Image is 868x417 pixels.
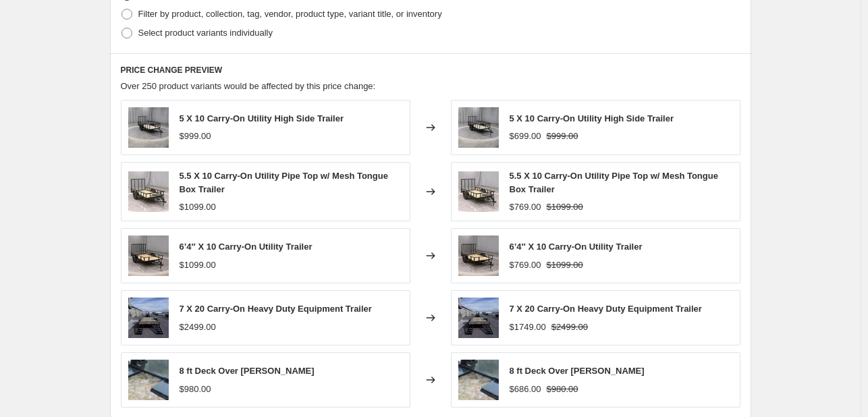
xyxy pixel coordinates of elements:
[180,366,315,376] span: 8 ft Deck Over [PERSON_NAME]
[138,9,442,19] span: Filter by product, collection, tag, vendor, product type, variant title, or inventory
[121,65,740,76] h6: PRICE CHANGE PREVIEW
[551,321,588,334] strike: $2499.00
[510,130,541,143] div: $699.00
[458,360,499,400] img: deck_over_dolly_035365-a-600x400-1_80x.jpg
[180,113,344,123] span: 5 X 10 Carry-On Utility High Side Trailer
[547,200,583,214] strike: $1099.00
[128,235,169,276] img: CO6X10GW_0_Co6X10Gw-100-1_80x.webp
[138,28,273,38] span: Select product variants individually
[458,107,499,148] img: CO5X10GWHS_0_Co5X10Gwhs-100_80x.webp
[510,171,718,194] span: 5.5 X 10 Carry-On Utility Pipe Top w/ Mesh Tongue Box Trailer
[180,171,388,194] span: 5.5 X 10 Carry-On Utility Pipe Top w/ Mesh Tongue Box Trailer
[128,298,169,338] img: CO7X20HDEQDTSR_0_Co7X20Hdeqdtsr-105_80x.webp
[128,171,169,212] img: CO5.5X10GWPTLED_0_Co5.5X10Gwptled-100_80x.webp
[458,171,499,212] img: CO5.5X10GWPTLED_0_Co5.5X10Gwptled-100_80x.webp
[510,242,643,252] span: 6’4″ X 10 Carry-On Utility Trailer
[510,383,541,396] div: $686.00
[510,304,702,314] span: 7 X 20 Carry-On Heavy Duty Equipment Trailer
[128,107,169,148] img: CO5X10GWHS_0_Co5X10Gwhs-100_80x.webp
[510,258,541,272] div: $769.00
[510,321,546,334] div: $1749.00
[180,304,372,314] span: 7 X 20 Carry-On Heavy Duty Equipment Trailer
[547,383,578,396] strike: $980.00
[121,81,376,91] span: Over 250 product variants would be affected by this price change:
[180,321,216,334] div: $2499.00
[510,200,541,214] div: $769.00
[547,258,583,272] strike: $1099.00
[128,360,169,400] img: deck_over_dolly_035365-a-600x400-1_80x.jpg
[458,235,499,276] img: CO6X10GW_0_Co6X10Gw-100-1_80x.webp
[180,130,211,143] div: $999.00
[458,298,499,338] img: CO7X20HDEQDTSR_0_Co7X20Hdeqdtsr-105_80x.webp
[510,113,674,123] span: 5 X 10 Carry-On Utility High Side Trailer
[180,258,216,272] div: $1099.00
[180,242,313,252] span: 6’4″ X 10 Carry-On Utility Trailer
[510,366,645,376] span: 8 ft Deck Over [PERSON_NAME]
[180,200,216,214] div: $1099.00
[180,383,211,396] div: $980.00
[547,130,578,143] strike: $999.00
